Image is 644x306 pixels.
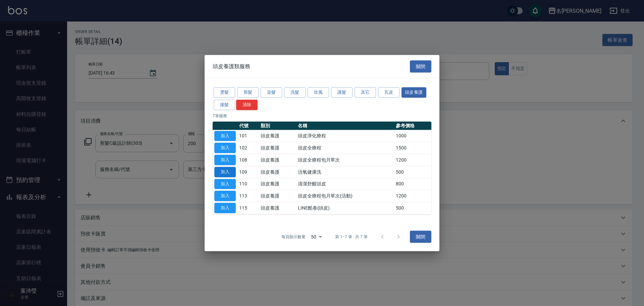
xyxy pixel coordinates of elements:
td: 頭皮養護 [259,142,296,154]
td: 頭皮養護 [259,190,296,202]
button: 加入 [214,131,236,141]
td: 頭皮養護 [259,154,296,166]
td: 頭皮養護 [259,130,296,142]
th: 代號 [237,121,259,130]
button: 接髮 [214,100,235,110]
p: 7 筆服務 [213,113,431,119]
td: 頭皮全療程包月單次 [296,154,394,166]
button: 染髮 [261,87,282,98]
td: 1200 [394,154,431,166]
button: 關閉 [410,230,431,243]
button: 瓦皮 [378,87,399,98]
button: 頭皮養護 [401,87,426,98]
button: 其它 [355,87,376,98]
span: 頭皮養護類服務 [213,63,250,70]
td: 頭皮養護 [259,178,296,190]
td: 頭皮淨化療程 [296,130,394,142]
td: 活氧健康洗 [296,166,394,178]
td: 109 [237,166,259,178]
button: 加入 [214,155,236,165]
button: 剪髮 [237,87,259,98]
th: 名稱 [296,121,394,130]
td: 頭皮全療程 [296,142,394,154]
button: 加入 [214,143,236,153]
button: 加入 [214,203,236,213]
td: 110 [237,178,259,190]
td: 頭皮養護 [259,202,296,214]
button: 加入 [214,179,236,189]
td: 102 [237,142,259,154]
td: 115 [237,202,259,214]
th: 參考價格 [394,121,431,130]
td: LINE酷卷(頭皮) [296,202,394,214]
button: 燙髮 [214,87,235,98]
button: 清除 [236,100,258,110]
button: 洗髮 [284,87,306,98]
button: 護髮 [331,87,353,98]
td: 1000 [394,130,431,142]
th: 類別 [259,121,296,130]
td: 108 [237,154,259,166]
div: 50 [308,228,324,246]
td: 清潔舒醒頭皮 [296,178,394,190]
button: 吹風 [308,87,329,98]
p: 每頁顯示數量 [281,234,306,240]
td: 1200 [394,190,431,202]
p: 第 1–7 筆 共 7 筆 [335,234,368,240]
button: 加入 [214,191,236,201]
td: 頭皮全療程包月單次(活動) [296,190,394,202]
td: 800 [394,178,431,190]
td: 1500 [394,142,431,154]
td: 101 [237,130,259,142]
td: 500 [394,166,431,178]
td: 頭皮養護 [259,166,296,178]
button: 加入 [214,167,236,177]
button: 關閉 [410,60,431,73]
td: 500 [394,202,431,214]
td: 113 [237,190,259,202]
